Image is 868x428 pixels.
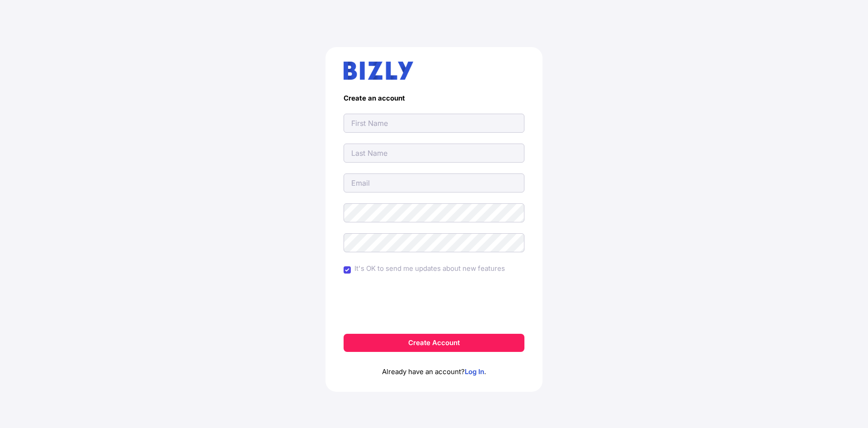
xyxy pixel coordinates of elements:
input: Email [344,173,524,192]
h4: Create an account [344,94,524,103]
input: First Name [344,114,524,133]
iframe: reCAPTCHA [365,288,503,323]
img: bizly_logo.svg [344,62,413,80]
button: Create Account [344,334,524,352]
label: It's OK to send me updates about new features [354,263,505,274]
input: Last Name [344,144,524,163]
p: Already have an account? . [344,352,524,377]
a: Log In [465,367,484,376]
